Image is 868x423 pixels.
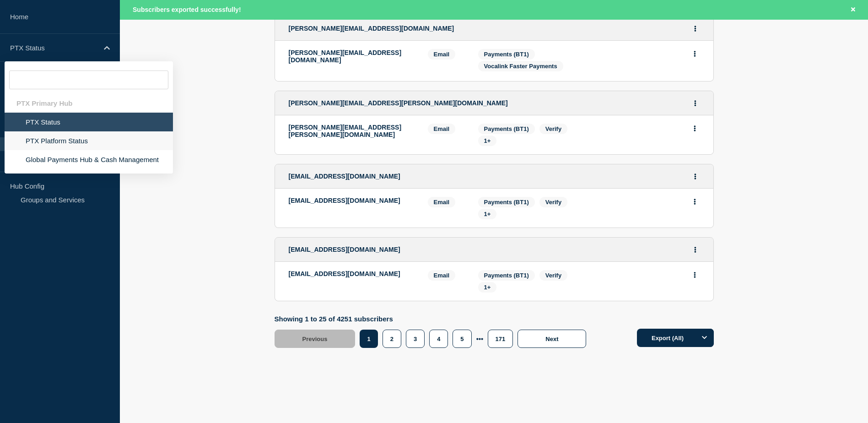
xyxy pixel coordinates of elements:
p: [PERSON_NAME][EMAIL_ADDRESS][PERSON_NAME][DOMAIN_NAME] [289,124,414,138]
button: Actions [689,121,701,136]
button: 2 [383,330,401,348]
span: 1+ [484,137,491,144]
p: [PERSON_NAME][EMAIL_ADDRESS][DOMAIN_NAME] [289,49,414,64]
span: Email [428,270,456,281]
button: Options [695,329,714,347]
button: Actions [689,47,701,61]
button: Next [518,330,586,348]
span: Verify [545,272,561,279]
span: [EMAIL_ADDRESS][DOMAIN_NAME] [289,246,400,253]
li: PTX Platform Status [5,131,173,150]
span: 1+ [484,211,491,217]
button: 3 [406,330,425,348]
span: [PERSON_NAME][EMAIL_ADDRESS][PERSON_NAME][DOMAIN_NAME] [289,99,508,107]
li: PTX Status [5,113,173,131]
button: 1 [360,330,377,348]
span: [EMAIL_ADDRESS][DOMAIN_NAME] [289,173,400,180]
span: Payments (BT1) [484,199,529,206]
span: Verify [545,125,561,132]
button: Actions [690,96,701,110]
button: Actions [690,22,701,36]
button: Previous [275,330,356,348]
span: Subscribers exported successfully! [133,6,241,13]
span: Payments (BT1) [484,272,529,279]
button: 171 [488,330,513,348]
span: Previous [302,336,328,342]
button: Actions [689,195,701,209]
button: Close banner [847,5,859,15]
span: [PERSON_NAME][EMAIL_ADDRESS][DOMAIN_NAME] [289,25,454,32]
p: Showing 1 to 25 of 4251 subscribers [275,315,591,323]
button: 5 [453,330,471,348]
li: Global Payments Hub & Cash Management [5,150,173,169]
p: [EMAIL_ADDRESS][DOMAIN_NAME] [289,270,414,277]
span: Email [428,124,456,134]
button: Export (All) [637,329,714,347]
button: Actions [690,169,701,184]
p: [EMAIL_ADDRESS][DOMAIN_NAME] [289,197,414,204]
span: Payments (BT1) [484,51,529,58]
span: Vocalink Faster Payments [484,63,557,70]
span: Verify [545,199,561,206]
span: Payments (BT1) [484,125,529,132]
span: Email [428,197,456,207]
div: PTX Primary Hub [5,94,173,113]
span: Email [428,49,456,60]
button: 4 [429,330,448,348]
button: Actions [689,268,701,282]
span: Next [545,336,558,342]
p: PTX Status [10,44,98,52]
span: 1+ [484,284,491,291]
button: Actions [690,243,701,257]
